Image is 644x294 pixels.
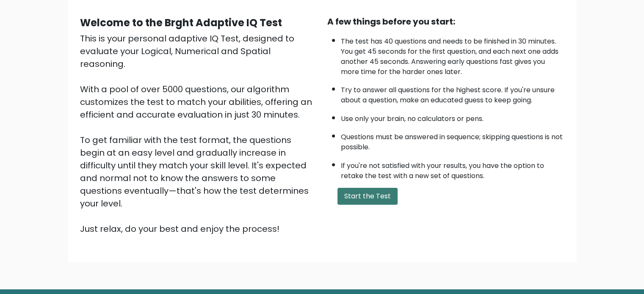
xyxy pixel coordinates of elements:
li: Questions must be answered in sequence; skipping questions is not possible. [341,128,564,152]
li: Use only your brain, no calculators or pens. [341,110,564,124]
div: A few things before you start: [327,15,564,28]
div: This is your personal adaptive IQ Test, designed to evaluate your Logical, Numerical and Spatial ... [80,32,317,235]
li: If you're not satisfied with your results, you have the option to retake the test with a new set ... [341,157,564,181]
button: Start the Test [337,188,398,205]
b: Welcome to the Brght Adaptive IQ Test [80,16,282,30]
li: The test has 40 questions and needs to be finished in 30 minutes. You get 45 seconds for the firs... [341,32,564,77]
li: Try to answer all questions for the highest score. If you're unsure about a question, make an edu... [341,81,564,105]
